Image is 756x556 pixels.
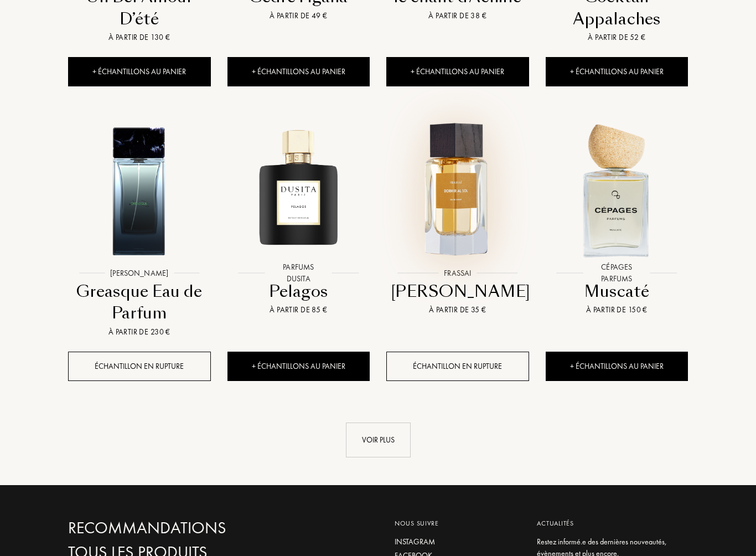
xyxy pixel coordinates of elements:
div: + Échantillons au panier [227,57,370,86]
div: À partir de 130 € [73,32,206,43]
a: Dormir Al Sol FrassaiFrassai[PERSON_NAME]À partir de 35 € [386,106,529,330]
div: À partir de 150 € [550,304,684,316]
div: + Échantillons au panier [546,57,688,86]
a: Pelagos Parfums DusitaParfums DusitaPelagosÀ partir de 85 € [227,106,370,330]
div: + Échantillons au panier [546,352,688,381]
div: À partir de 38 € [391,10,525,22]
div: Nous suivre [395,518,521,528]
a: Greasque Eau de Parfum Sora Dora[PERSON_NAME]Greasque Eau de ParfumÀ partir de 230 € [68,106,211,351]
div: À partir de 85 € [232,304,366,316]
div: À partir de 35 € [391,304,525,316]
a: Muscaté Cépages ParfumsCépages ParfumsMuscatéÀ partir de 150 € [546,106,688,330]
div: Échantillon en rupture [68,352,211,381]
div: Échantillon en rupture [386,352,529,381]
div: [PERSON_NAME] [391,281,525,302]
div: À partir de 49 € [232,10,366,22]
div: + Échantillons au panier [68,57,211,86]
div: Muscaté [550,281,684,302]
div: Greasque Eau de Parfum [73,281,206,325]
div: + Échantillons au panier [386,57,529,86]
div: + Échantillons au panier [227,352,370,381]
img: Greasque Eau de Parfum Sora Dora [68,118,211,261]
a: Recommandations [68,518,263,538]
div: Actualités [537,518,680,528]
img: Dormir Al Sol Frassai [386,118,529,261]
img: Pelagos Parfums Dusita [227,118,370,261]
div: À partir de 52 € [550,32,684,43]
div: À partir de 230 € [73,326,206,338]
div: Pelagos [232,281,366,302]
div: Voir plus [346,423,411,457]
a: Instagram [395,536,521,548]
img: Muscaté Cépages Parfums [545,118,688,261]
